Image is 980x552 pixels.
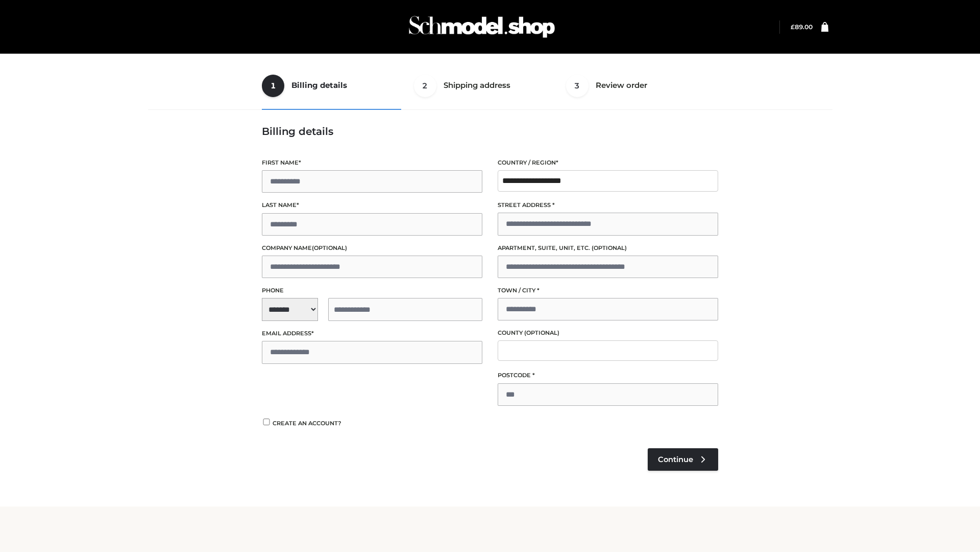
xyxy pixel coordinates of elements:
[791,23,795,31] span: £
[262,158,482,168] label: First name
[498,200,718,210] label: Street address
[648,448,718,471] a: Continue
[262,243,482,253] label: Company name
[273,420,341,427] span: Create an account?
[498,243,718,253] label: Apartment, suite, unit, etc.
[498,328,718,338] label: County
[262,125,718,137] h3: Billing details
[405,7,558,47] img: Schmodel Admin 964
[791,23,813,31] a: £89.00
[658,455,693,464] span: Continue
[262,329,482,338] label: Email address
[262,200,482,210] label: Last name
[498,286,718,295] label: Town / City
[262,419,271,425] input: Create an account?
[498,371,718,380] label: Postcode
[498,158,718,168] label: Country / Region
[524,329,559,336] span: (optional)
[592,244,627,251] span: (optional)
[312,244,347,251] span: (optional)
[791,23,813,31] bdi: 89.00
[262,286,482,295] label: Phone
